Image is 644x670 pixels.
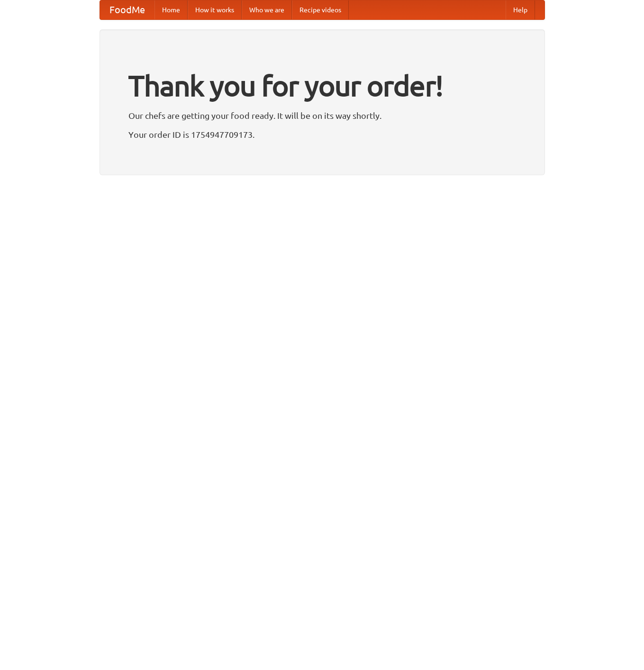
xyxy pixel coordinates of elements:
a: Help [506,0,535,19]
a: Recipe videos [292,0,349,19]
h1: Thank you for your order! [128,63,516,108]
a: How it works [188,0,242,19]
a: Home [154,0,188,19]
p: Our chefs are getting your food ready. It will be on its way shortly. [128,108,516,123]
a: FoodMe [100,0,154,19]
a: Who we are [242,0,292,19]
p: Your order ID is 1754947709173. [128,127,516,142]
